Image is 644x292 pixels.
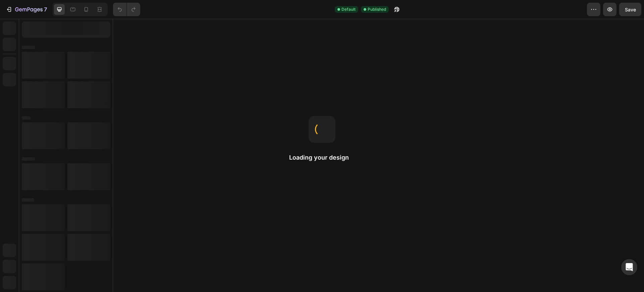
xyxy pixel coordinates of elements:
[341,6,356,12] span: Default
[113,3,140,16] div: Undo/Redo
[625,7,636,12] span: Save
[621,259,637,275] div: Open Intercom Messenger
[368,6,386,12] span: Published
[619,3,641,16] button: Save
[289,154,355,162] h2: Loading your design
[3,3,50,16] button: 7
[44,5,47,13] p: 7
